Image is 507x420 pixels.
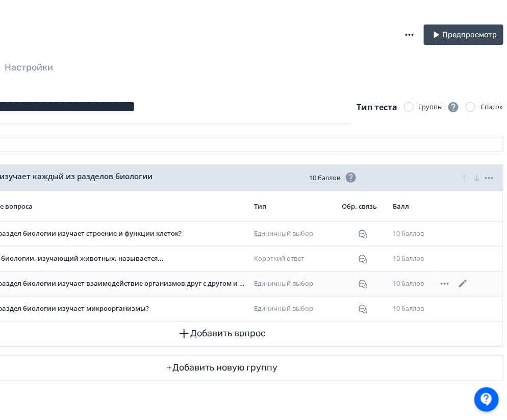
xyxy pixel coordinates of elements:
span: Тип теста [357,102,398,113]
span: 10 баллов [310,171,357,184]
div: Единичный выбор [254,279,334,289]
div: Единичный выбор [254,229,334,239]
div: 10 баллов [393,254,430,264]
div: Тип [254,202,334,211]
div: Обр. связь [342,202,385,211]
div: Короткий ответ [254,254,334,264]
a: Настройки [5,62,53,73]
div: Единичный выбор [254,304,334,314]
div: 10 баллов [393,279,430,289]
button: Предпросмотр [424,24,503,45]
div: Балл [393,202,430,211]
div: Список [480,102,503,112]
div: Группы [419,101,460,113]
div: 10 баллов [393,304,430,314]
div: 10 баллов [393,229,430,239]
